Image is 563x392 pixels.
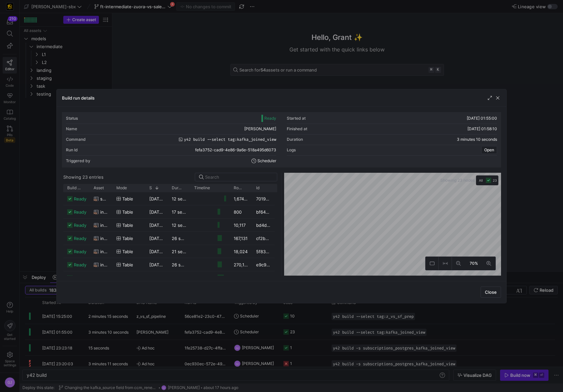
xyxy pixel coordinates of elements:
[100,258,109,271] span: int_membership_lateralled
[485,289,497,295] span: Close
[100,193,109,205] span: subscriptions_postgres_kafka_joined_view
[63,232,275,245] div: Press SPACE to select this row.
[66,137,86,142] div: Command
[74,193,86,205] span: ready
[74,272,86,285] span: ready
[74,258,86,271] span: ready
[440,178,476,183] span: Showing 23 nodes
[484,148,494,152] span: Open
[74,219,86,232] span: ready
[468,260,479,267] span: 70%
[100,232,109,245] span: int_membership_cancelled
[66,148,78,152] div: Run Id
[122,232,133,245] span: table
[122,193,133,205] span: table
[481,146,497,154] button: Open
[94,186,104,190] span: Asset
[67,186,81,190] span: Build status
[467,126,497,131] span: [DATE] 01:58:10
[74,232,86,245] span: ready
[122,258,133,271] span: table
[63,192,275,205] div: Press SPACE to select this row.
[100,245,109,258] span: int_membership_downgraded
[479,178,483,183] span: All
[457,137,497,142] y42-duration: 3 minutes 10 seconds
[66,127,77,131] div: Name
[122,206,133,219] span: table
[481,286,501,298] button: Close
[74,245,86,258] span: ready
[66,159,90,163] div: Triggered by
[116,186,127,190] span: Mode
[63,271,275,285] div: Press SPACE to select this row.
[100,272,109,285] span: int_membership_purchased
[465,257,482,270] button: 70%
[122,272,133,285] span: table
[66,116,78,121] div: Status
[63,245,275,258] div: Press SPACE to select this row.
[493,178,497,182] span: 23
[122,245,133,258] span: table
[122,219,133,232] span: table
[63,219,275,232] div: Press SPACE to select this row.
[467,116,497,121] span: [DATE] 01:55:00
[63,205,275,219] div: Press SPACE to select this row.
[62,95,95,101] h3: Build run details
[63,258,275,271] div: Press SPACE to select this row.
[100,219,109,232] span: int_ccm_renewed
[100,206,109,219] span: int_ccm_purchased
[74,206,86,219] span: ready
[63,174,104,180] div: Showing 23 entries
